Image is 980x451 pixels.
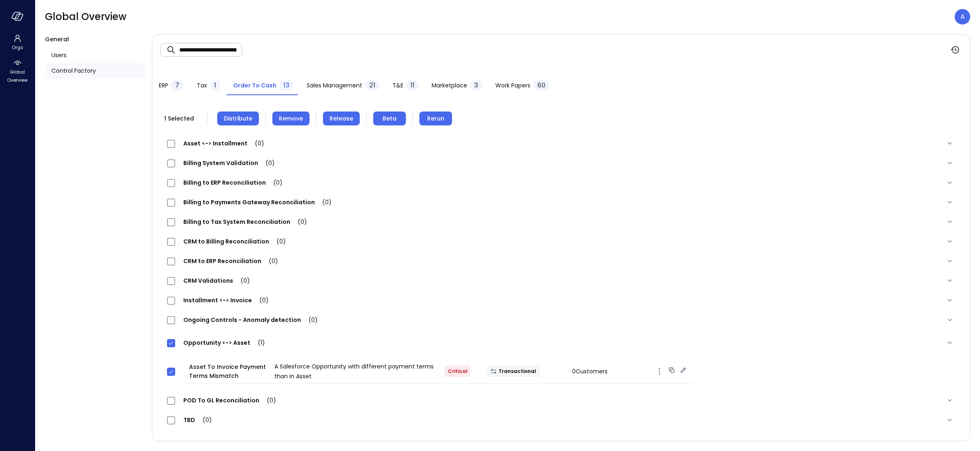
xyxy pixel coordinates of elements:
[955,9,970,25] div: Avi Brandwain
[195,416,212,424] span: (0)
[160,192,962,212] div: Billing to Payments Gateway Reconciliation(0)
[258,159,275,167] span: (0)
[159,81,168,90] span: ERP
[160,330,962,356] div: Opportunity <-> Asset(1)
[160,391,962,410] div: POD To GL Reconciliation(0)
[175,339,273,347] span: Opportunity <-> Asset
[269,237,286,246] span: (0)
[160,290,962,310] div: Installment <-> Invoice(0)
[175,80,179,90] span: 7
[279,114,303,123] span: Remove
[45,47,145,63] a: Users
[175,179,291,187] span: Billing to ERP Reconciliation
[392,81,403,90] span: T&E
[175,139,272,147] span: Asset <-> Installment
[175,237,294,246] span: CRM to Billing Reconciliation
[175,416,220,424] span: TBD
[410,80,414,90] span: 11
[290,218,307,226] span: (0)
[160,134,962,153] div: Asset <-> Installment(0)
[233,81,276,90] span: Order to Cash
[272,112,310,125] button: Remove
[274,362,434,380] span: A Salesforce Opportunity with different payment terms than in Asset
[45,63,145,78] a: Control Factory
[224,114,252,123] span: Distribute
[383,114,396,123] span: Beta
[283,80,290,90] span: 13
[175,257,286,265] span: CRM to ERP Reconciliation
[160,271,962,290] div: CRM Validations(0)
[160,212,962,232] div: Billing to Tax System Reconciliation(0)
[51,66,96,75] span: Control Factory
[301,316,318,324] span: (0)
[5,68,30,84] span: Global Overview
[217,112,259,125] button: Distribute
[160,232,962,251] div: CRM to Billing Reconciliation(0)
[537,80,546,90] span: 60
[175,159,283,167] span: Billing System Validation
[252,296,269,304] span: (0)
[2,57,33,85] div: Global Overview
[214,80,216,90] span: 1
[261,257,278,265] span: (0)
[175,277,258,285] span: CRM Validations
[160,310,962,330] div: Ongoing Controls - Anomaly detection(0)
[175,316,326,324] span: Ongoing Controls - Anomaly detection
[2,33,33,52] div: Orgs
[373,112,406,125] button: Beta
[323,112,360,125] button: Release
[197,81,207,90] span: Tax
[51,51,67,60] span: Users
[266,179,283,187] span: (0)
[175,218,315,226] span: Billing to Tax System Reconciliation
[160,173,962,192] div: Billing to ERP Reconciliation(0)
[45,35,69,43] span: General
[175,296,277,304] span: Installment <-> Invoice
[259,396,276,404] span: (0)
[189,362,267,380] span: Asset To Invoice Payment Terms Mismatch
[495,81,530,90] span: Work Papers
[432,81,467,90] span: Marketplace
[427,114,444,123] span: Rerun
[330,114,353,123] span: Release
[160,114,197,123] span: 1 Selected
[307,81,362,90] span: Sales Management
[175,198,340,206] span: Billing to Payments Gateway Reconciliation
[960,12,965,22] p: A
[233,277,250,285] span: (0)
[247,139,264,147] span: (0)
[572,367,608,375] span: 0 Customers
[160,410,962,430] div: TBD(0)
[474,80,478,90] span: 3
[12,43,23,51] span: Orgs
[175,396,284,404] span: POD To GL Reconciliation
[160,153,962,173] div: Billing System Validation(0)
[160,251,962,271] div: CRM to ERP Reconciliation(0)
[369,80,375,90] span: 21
[45,10,127,23] span: Global Overview
[315,198,332,206] span: (0)
[419,112,452,125] button: Rerun
[250,339,265,347] span: (1)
